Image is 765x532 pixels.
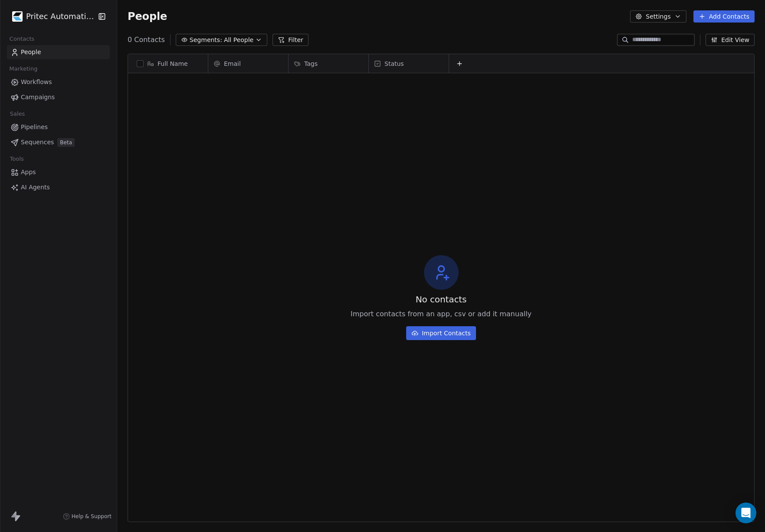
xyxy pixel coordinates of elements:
div: Status [369,54,449,73]
a: Apps [7,165,110,179]
span: Import contacts from an app, csv or add it manually [351,309,532,319]
span: People [21,48,41,57]
span: No contacts [416,293,467,305]
a: Help & Support [63,513,112,520]
a: People [7,45,110,59]
span: Status [384,59,404,68]
span: Contacts [6,32,38,45]
span: Segments: [190,36,222,45]
a: AI Agents [7,180,110,195]
span: Tools [6,152,27,165]
button: Add Contacts [693,10,755,23]
div: grid [208,73,755,502]
a: Campaigns [7,90,110,104]
span: 0 Contacts [128,35,165,45]
img: b646f82e.png [12,11,23,22]
span: Apps [21,168,36,177]
div: Email [208,54,288,73]
span: Beta [57,138,75,147]
button: Settings [630,10,686,23]
button: Import Contacts [406,326,476,340]
span: Sales [6,107,29,120]
span: AI Agents [21,183,50,192]
a: Pipelines [7,120,110,134]
span: Tags [304,59,318,68]
button: Edit View [706,34,755,46]
span: People [128,10,167,23]
button: Pritec Automation [10,9,92,24]
button: Filter [273,34,309,46]
span: Marketing [6,62,41,75]
a: Import Contacts [406,323,476,340]
div: Full Name [128,54,208,73]
a: Workflows [7,75,110,89]
div: grid [128,73,208,502]
span: Campaigns [21,93,55,102]
a: SequencesBeta [7,135,110,149]
span: Sequences [21,138,54,147]
span: Help & Support [72,513,112,520]
div: Tags [289,54,368,73]
span: All People [224,36,253,45]
span: Workflows [21,78,52,87]
span: Full Name [158,59,188,68]
span: Pipelines [21,123,48,132]
div: Open Intercom Messenger [735,503,756,523]
span: Pritec Automation [26,11,95,22]
span: Email [224,59,241,68]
